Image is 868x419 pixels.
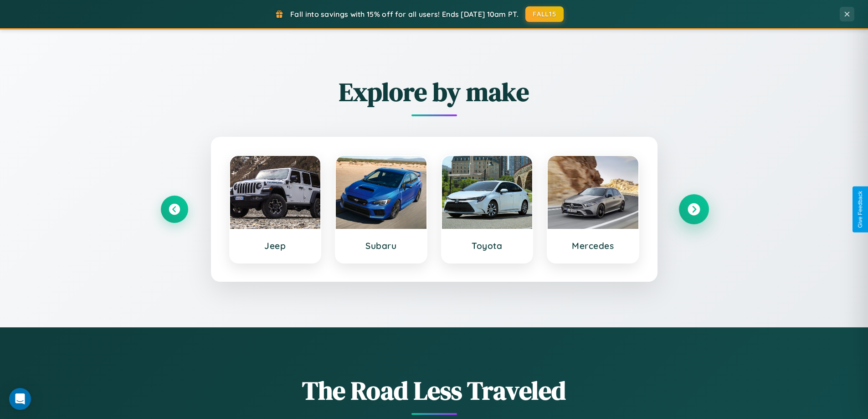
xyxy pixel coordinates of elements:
[161,74,708,109] h2: Explore by make
[451,240,524,251] h3: Toyota
[345,240,417,251] h3: Subaru
[525,6,564,22] button: FALL15
[857,191,863,228] div: Give Feedback
[9,388,31,410] div: Open Intercom Messenger
[290,10,519,19] span: Fall into savings with 15% off for all users! Ends [DATE] 10am PT.
[239,240,312,251] h3: Jeep
[161,373,708,408] h1: The Road Less Traveled
[557,240,629,251] h3: Mercedes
